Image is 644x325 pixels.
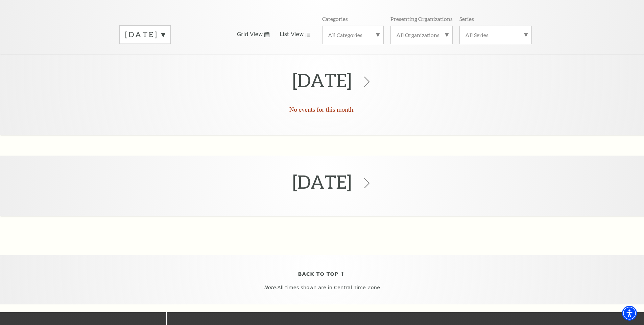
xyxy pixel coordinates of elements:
p: All times shown are in Central Time Zone [6,285,638,291]
svg: Click to view the next month [362,77,372,87]
span: Back To Top [298,270,339,278]
span: List View [280,31,304,38]
h2: [DATE] [292,161,352,203]
p: Series [459,15,474,22]
p: Categories [322,15,348,22]
label: All Organizations [396,31,447,38]
label: All Categories [328,31,378,38]
label: [DATE] [125,29,165,40]
h2: [DATE] [292,59,352,101]
div: Accessibility Menu [622,306,637,321]
em: Note: [264,285,278,290]
label: All Series [465,31,526,38]
p: Presenting Organizations [390,15,453,22]
span: Grid View [237,31,263,38]
svg: Click to view the next month [362,178,372,188]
